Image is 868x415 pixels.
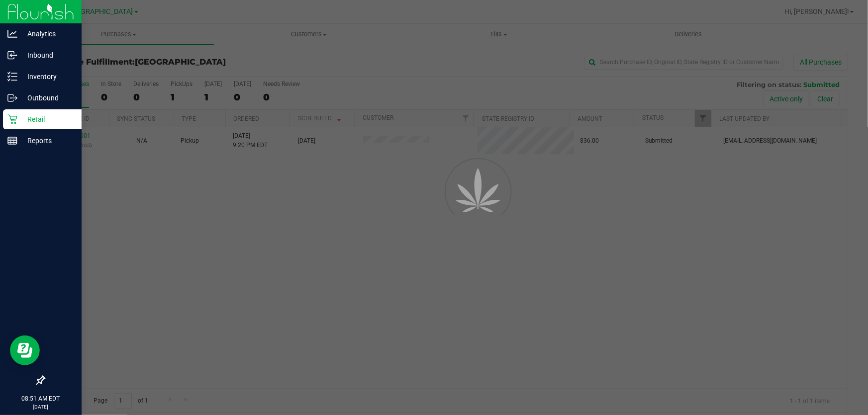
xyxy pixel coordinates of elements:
inline-svg: Inbound [7,50,17,60]
inline-svg: Retail [7,114,17,124]
p: Inventory [17,71,77,83]
inline-svg: Outbound [7,93,17,103]
p: Retail [17,113,77,125]
inline-svg: Analytics [7,29,17,39]
p: 08:51 AM EDT [4,394,77,403]
p: Analytics [17,28,77,40]
p: Reports [17,135,77,147]
p: [DATE] [4,403,77,411]
inline-svg: Reports [7,136,17,146]
iframe: Resource center [10,335,40,365]
p: Outbound [17,92,77,104]
inline-svg: Inventory [7,72,17,82]
p: Inbound [17,49,77,61]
